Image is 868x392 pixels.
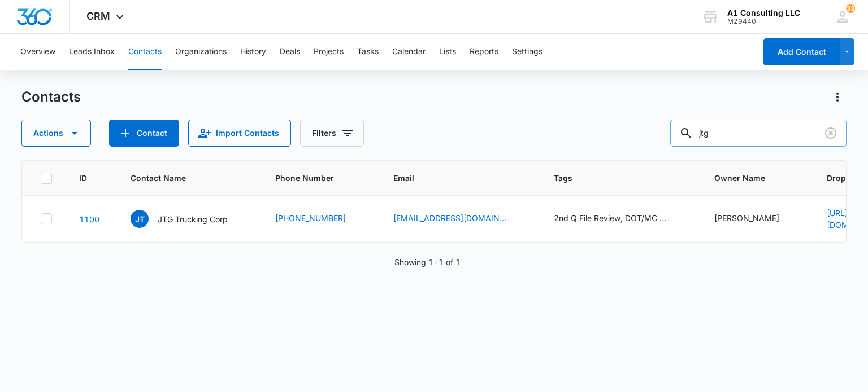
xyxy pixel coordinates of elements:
button: Import Contacts [188,120,291,147]
div: Tags - 2nd Q File Review, DOT/MC Client, GHL Conversion, LOYALTY CLIENT, Spanish - Select to Edit... [554,212,687,226]
div: Contact Name - JTG Trucking Corp - Select to Edit Field [131,210,248,228]
button: Deals [280,34,300,70]
span: Owner Name [714,172,800,184]
div: account id [727,17,800,25]
button: Leads Inbox [69,34,115,70]
a: [PHONE_NUMBER] [275,212,346,224]
button: Tasks [357,34,379,70]
div: account name [727,8,800,17]
span: Contact Name [131,172,232,184]
span: Email [393,172,510,184]
button: Overview [20,34,55,70]
a: [EMAIL_ADDRESS][DOMAIN_NAME] [393,212,506,224]
span: ID [79,172,87,184]
p: JTG Trucking Corp [158,213,228,225]
button: Clear [822,124,840,142]
button: Projects [314,34,344,70]
button: Settings [512,34,542,70]
button: Lists [439,34,456,70]
span: JT [131,210,149,228]
button: Filters [300,120,364,147]
button: Add Contact [763,38,840,65]
div: 2nd Q File Review, DOT/MC Client, GHL Conversion, LOYALTY CLIENT, Spanish [554,212,667,224]
div: [PERSON_NAME] [714,212,779,224]
button: Reports [470,34,498,70]
div: Email - jtaveras.trans@gmail.com - Select to Edit Field [393,212,527,226]
span: 33 [846,4,855,13]
button: Add Contact [109,120,179,147]
div: Owner Name - Juan Taveras - Select to Edit Field [714,212,800,226]
h1: Contacts [21,89,81,105]
p: Showing 1-1 of 1 [394,256,461,268]
span: Tags [554,172,671,184]
button: Organizations [175,34,227,70]
button: Actions [21,120,91,147]
div: Phone Number - 3474765873 - Select to Edit Field [275,212,366,226]
button: History [240,34,266,70]
input: Search Contacts [670,120,847,147]
a: Navigate to contact details page for JTG Trucking Corp [79,214,99,224]
div: notifications count [846,4,855,13]
span: CRM [86,10,110,22]
button: Actions [828,88,847,106]
span: Phone Number [275,172,366,184]
button: Contacts [128,34,162,70]
button: Calendar [392,34,426,70]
